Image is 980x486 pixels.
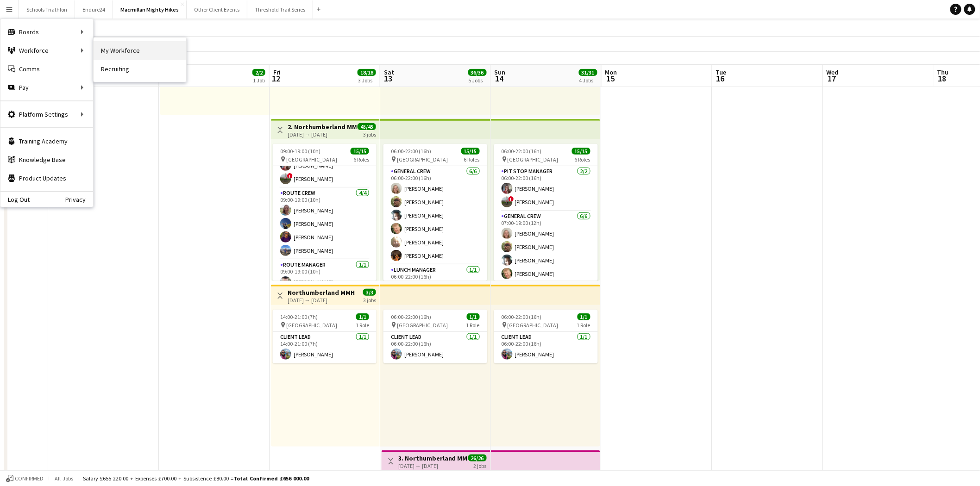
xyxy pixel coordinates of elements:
[579,77,597,84] div: 4 Jobs
[358,123,376,130] span: 45/45
[508,322,559,329] span: [GEOGRAPHIC_DATA]
[391,148,431,155] span: 06:00-22:00 (16h)
[286,156,337,163] span: [GEOGRAPHIC_DATA]
[937,68,949,76] span: Thu
[397,156,448,163] span: [GEOGRAPHIC_DATA]
[397,322,448,329] span: [GEOGRAPHIC_DATA]
[0,23,93,41] div: Boards
[579,69,597,76] span: 31/31
[356,313,369,320] span: 1/1
[383,166,487,265] app-card-role: General Crew6/606:00-22:00 (16h)[PERSON_NAME][PERSON_NAME][PERSON_NAME][PERSON_NAME][PERSON_NAME]...
[468,69,487,76] span: 36/36
[494,211,598,310] app-card-role: General Crew6/607:00-19:00 (12h)[PERSON_NAME][PERSON_NAME][PERSON_NAME][PERSON_NAME]
[467,313,480,320] span: 1/1
[0,132,93,150] a: Training Academy
[715,73,727,84] span: 16
[494,310,598,363] app-job-card: 06:00-22:00 (16h)1/1 [GEOGRAPHIC_DATA]1 RoleClient Lead1/106:00-22:00 (16h)[PERSON_NAME]
[398,462,467,469] div: [DATE] → [DATE]
[383,73,394,84] span: 13
[468,455,487,461] span: 26/26
[494,166,598,211] app-card-role: Pit Stop Manager2/206:00-22:00 (16h)[PERSON_NAME]![PERSON_NAME]
[494,144,598,281] app-job-card: 06:00-22:00 (16h)15/15 [GEOGRAPHIC_DATA]6 RolesPit Stop Manager2/206:00-22:00 (16h)[PERSON_NAME]!...
[287,173,293,179] span: !
[502,313,542,320] span: 06:00-22:00 (16h)
[288,123,357,131] h3: 2. Northumberland MMH- 3 day role
[605,68,617,76] span: Mon
[53,475,75,482] span: All jobs
[461,148,480,155] span: 15/15
[356,322,369,329] span: 1 Role
[353,156,369,163] span: 6 Roles
[273,188,377,260] app-card-role: Route Crew4/409:00-19:00 (10h)[PERSON_NAME][PERSON_NAME][PERSON_NAME][PERSON_NAME]
[383,265,487,296] app-card-role: Lunch Manager1/106:00-22:00 (16h)
[253,77,265,84] div: 1 Job
[273,260,377,291] app-card-role: Route Manager1/109:00-19:00 (10h)[PERSON_NAME]
[502,148,542,155] span: 06:00-22:00 (16h)
[936,73,949,84] span: 18
[577,322,591,329] span: 1 Role
[273,310,377,363] app-job-card: 14:00-21:00 (7h)1/1 [GEOGRAPHIC_DATA]1 RoleClient Lead1/114:00-21:00 (7h)[PERSON_NAME]
[384,68,394,76] span: Sat
[572,148,591,155] span: 15/15
[280,148,320,155] span: 09:00-19:00 (10h)
[0,150,93,169] a: Knowledge Base
[280,313,318,320] span: 14:00-21:00 (7h)
[94,60,186,78] a: Recruiting
[233,475,309,482] span: Total Confirmed £656 000.00
[391,313,431,320] span: 06:00-22:00 (16h)
[0,60,93,78] a: Comms
[508,156,559,163] span: [GEOGRAPHIC_DATA]
[19,0,75,19] button: Schools Triathlon
[288,131,357,138] div: [DATE] → [DATE]
[494,332,598,363] app-card-role: Client Lead1/106:00-22:00 (16h)[PERSON_NAME]
[363,289,376,296] span: 3/3
[273,144,377,281] app-job-card: 09:00-19:00 (10h)15/15 [GEOGRAPHIC_DATA]6 RolesPit Stop Manager2/209:00-19:00 (10h)[PERSON_NAME]!...
[398,454,467,462] h3: 3. Northumberland MMH- 2 day role
[288,288,357,297] h3: Northumberland MMH - 3 day role
[5,474,45,484] button: Confirmed
[94,41,186,60] a: My Workforce
[495,68,506,76] span: Sun
[187,0,247,19] button: Other Client Events
[273,68,281,76] span: Fri
[383,144,487,281] app-job-card: 06:00-22:00 (16h)15/15 [GEOGRAPHIC_DATA]6 RolesGeneral Crew6/606:00-22:00 (16h)[PERSON_NAME][PERS...
[351,148,369,155] span: 15/15
[65,196,93,203] a: Privacy
[288,297,357,304] div: [DATE] → [DATE]
[464,156,480,163] span: 6 Roles
[83,475,309,482] div: Salary £655 220.00 + Expenses £700.00 + Subsistence £80.00 =
[578,313,591,320] span: 1/1
[273,332,377,363] app-card-role: Client Lead1/114:00-21:00 (7h)[PERSON_NAME]
[716,68,727,76] span: Tue
[383,332,487,363] app-card-role: Client Lead1/106:00-22:00 (16h)[PERSON_NAME]
[0,41,93,60] div: Workforce
[509,196,514,202] span: !
[286,322,337,329] span: [GEOGRAPHIC_DATA]
[75,0,113,19] button: Endure24
[15,475,44,482] span: Confirmed
[383,310,487,363] app-job-card: 06:00-22:00 (16h)1/1 [GEOGRAPHIC_DATA]1 RoleClient Lead1/106:00-22:00 (16h)[PERSON_NAME]
[358,69,376,76] span: 18/18
[827,68,839,76] span: Wed
[272,73,281,84] span: 12
[252,69,265,76] span: 2/2
[113,0,187,19] button: Macmillan Mighty Hikes
[363,130,376,138] div: 3 jobs
[474,461,487,469] div: 2 jobs
[0,169,93,187] a: Product Updates
[825,73,839,84] span: 17
[0,78,93,97] div: Pay
[469,77,486,84] div: 5 Jobs
[0,105,93,124] div: Platform Settings
[363,296,376,304] div: 3 jobs
[466,322,480,329] span: 1 Role
[247,0,313,19] button: Threshold Trail Series
[0,196,30,203] a: Log Out
[575,156,591,163] span: 6 Roles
